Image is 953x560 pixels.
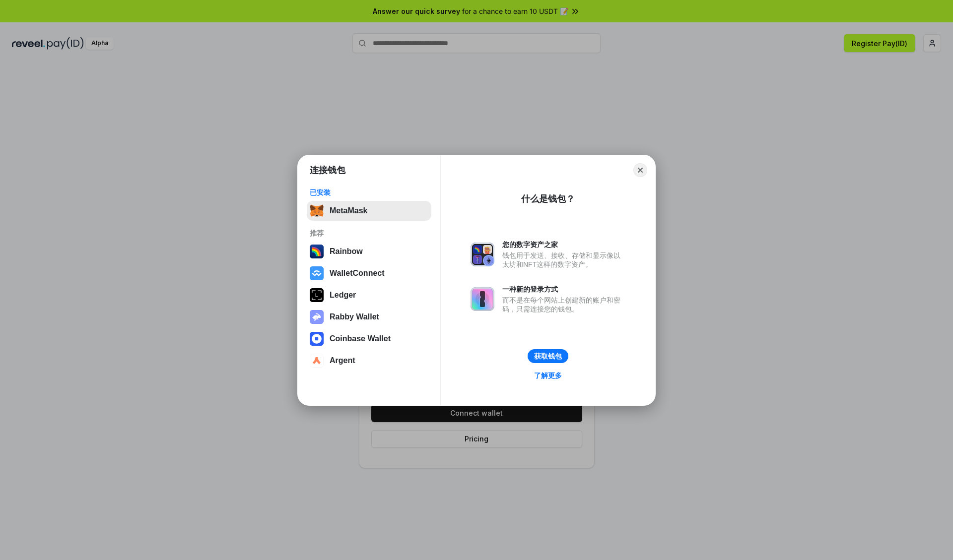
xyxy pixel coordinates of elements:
[310,164,345,176] h1: 连接钱包
[534,352,562,361] div: 获取钱包
[310,288,324,302] img: svg+xml,%3Csvg%20xmlns%3D%22http%3A%2F%2Fwww.w3.org%2F2000%2Fsvg%22%20width%3D%2228%22%20height%3...
[310,188,428,197] div: 已安装
[310,229,428,238] div: 推荐
[330,269,385,278] div: WalletConnect
[502,251,625,269] div: 钱包用于发送、接收、存储和显示像以太坊和NFT这样的数字资产。
[534,371,562,380] div: 了解更多
[633,163,647,177] button: Close
[310,332,324,346] img: svg+xml,%3Csvg%20width%3D%2228%22%20height%3D%2228%22%20viewBox%3D%220%200%2028%2028%22%20fill%3D...
[330,206,367,215] div: MetaMask
[310,245,324,258] img: svg+xml,%3Csvg%20width%3D%22120%22%20height%3D%22120%22%20viewBox%3D%220%200%20120%20120%22%20fil...
[310,204,324,218] img: svg+xml,%3Csvg%20fill%3D%22none%22%20height%3D%2233%22%20viewBox%3D%220%200%2035%2033%22%20width%...
[521,193,575,205] div: 什么是钱包？
[307,285,431,305] button: Ledger
[307,351,431,371] button: Argent
[471,287,494,311] img: svg+xml,%3Csvg%20xmlns%3D%22http%3A%2F%2Fwww.w3.org%2F2000%2Fsvg%22%20fill%3D%22none%22%20viewBox...
[502,285,625,294] div: 一种新的登录方式
[307,329,431,349] button: Coinbase Wallet
[307,307,431,327] button: Rabby Wallet
[330,334,391,343] div: Coinbase Wallet
[310,266,324,280] img: svg+xml,%3Csvg%20width%3D%2228%22%20height%3D%2228%22%20viewBox%3D%220%200%2028%2028%22%20fill%3D...
[310,310,324,324] img: svg+xml,%3Csvg%20xmlns%3D%22http%3A%2F%2Fwww.w3.org%2F2000%2Fsvg%22%20fill%3D%22none%22%20viewBox...
[330,312,379,321] div: Rabby Wallet
[330,247,363,256] div: Rainbow
[471,243,494,266] img: svg+xml,%3Csvg%20xmlns%3D%22http%3A%2F%2Fwww.w3.org%2F2000%2Fsvg%22%20fill%3D%22none%22%20viewBox...
[528,349,568,363] button: 获取钱包
[528,369,568,382] a: 了解更多
[307,263,431,283] button: WalletConnect
[330,356,355,365] div: Argent
[310,354,324,368] img: svg+xml,%3Csvg%20width%3D%2228%22%20height%3D%2228%22%20viewBox%3D%220%200%2028%2028%22%20fill%3D...
[502,240,625,249] div: 您的数字资产之家
[502,296,625,313] div: 而不是在每个网站上创建新的账户和密码，只需连接您的钱包。
[307,201,431,221] button: MetaMask
[307,242,431,261] button: Rainbow
[330,291,356,300] div: Ledger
